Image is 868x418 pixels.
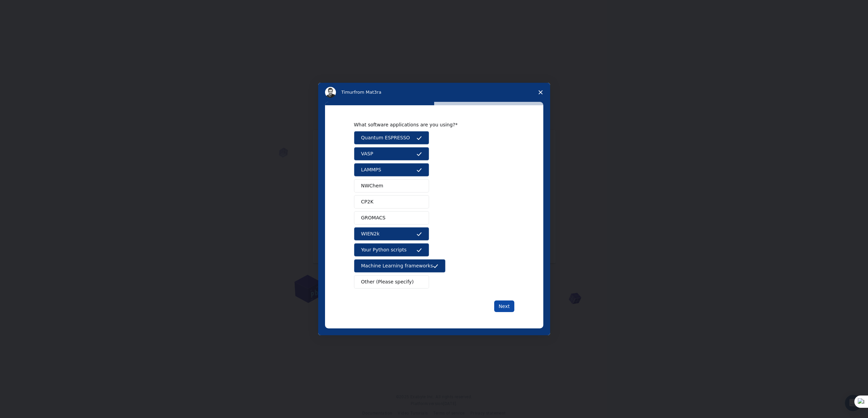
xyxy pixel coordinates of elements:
[325,87,336,98] img: Profile image for Timur
[361,134,410,141] span: Quantum ESPRESSO
[354,90,381,95] span: from Mat3ra
[494,300,514,312] button: Next
[341,90,354,95] span: Timur
[17,4,28,11] span: 支持
[354,227,429,241] button: WIEN2k
[361,150,373,157] span: VASP
[361,182,383,189] span: NWChem
[361,262,433,269] span: Machine Learning frameworks
[361,246,407,253] span: Your Python scripts
[354,195,429,208] button: CP2K
[354,259,446,273] button: Machine Learning frameworks
[354,131,429,144] button: Quantum ESPRESSO
[361,166,381,173] span: LAMMPS
[361,278,414,285] span: Other (Please specify)
[354,163,429,176] button: LAMMPS
[354,147,429,160] button: VASP
[354,243,429,257] button: Your Python scripts
[361,214,386,221] span: GROMACS
[361,198,373,205] span: CP2K
[354,275,429,289] button: Other (Please specify)
[361,230,380,237] span: WIEN2k
[531,83,550,102] span: Close survey
[354,211,429,225] button: GROMACS
[354,179,429,192] button: NWChem
[354,122,504,128] div: What software applications are you using?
